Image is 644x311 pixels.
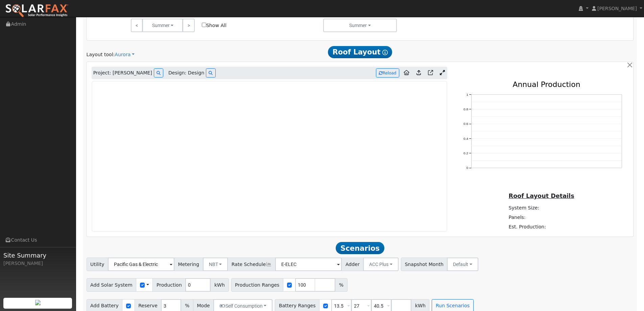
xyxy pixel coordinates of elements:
td: Panels: [507,213,572,222]
i: Show Help [382,50,388,55]
a: Upload consumption to Aurora project [414,68,424,79]
text: 1 [466,93,468,96]
span: Production Ranges [231,278,283,292]
span: Scenarios [336,242,384,254]
input: Show All [202,23,206,27]
a: > [183,19,194,32]
a: < [131,19,143,32]
span: Production [152,278,186,292]
span: Utility [87,258,109,271]
a: Expand Aurora window [437,68,447,78]
button: NBT [203,258,228,271]
span: kWh [210,278,229,292]
text: Annual Production [512,80,580,89]
text: 0.6 [463,122,468,126]
span: Layout tool: [87,52,115,57]
span: [PERSON_NAME] [597,6,637,11]
label: Show All [202,22,226,29]
span: Roof Layout [328,46,392,58]
button: Summer [323,19,397,32]
input: Select a Rate Schedule [275,258,342,271]
a: Aurora to Home [401,68,412,79]
input: Select a Utility [108,258,174,271]
img: retrieve [35,300,41,305]
u: Roof Layout Details [509,193,574,199]
td: System Size: [507,203,572,213]
button: Reload [376,68,399,77]
text: 0 [466,166,468,170]
span: Site Summary [3,251,72,260]
span: Project: [PERSON_NAME] [93,69,152,76]
span: % [335,278,347,292]
td: Est. Production: [507,222,572,232]
a: Open in Aurora [425,68,436,79]
img: SolarFax [5,4,69,18]
text: 0.8 [463,108,468,111]
text: 0.2 [463,152,468,155]
button: Default [447,258,478,271]
span: Snapshot Month [401,258,448,271]
span: Add Solar System [87,278,137,292]
button: ACC Plus [363,258,399,271]
text: 0.4 [463,137,468,140]
span: Metering [174,258,203,271]
a: Aurora [115,51,135,58]
span: Design: Design [168,69,204,76]
div: [PERSON_NAME] [3,260,72,267]
span: Rate Schedule [228,258,276,271]
button: Summer [142,19,183,32]
span: Adder [341,258,363,271]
